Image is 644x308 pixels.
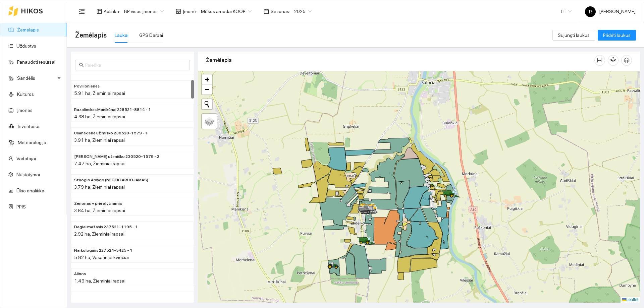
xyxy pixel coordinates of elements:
span: 3.84 ha, Žieminiai rapsai [74,208,125,213]
span: 4.38 ha, Žieminiai rapsai [74,114,125,119]
span: 3.79 ha, Žieminiai rapsai [74,184,125,190]
div: Žemėlapis [206,51,594,70]
span: 2.92 ha, Žieminiai rapsai [74,231,124,237]
span: layout [97,9,102,14]
span: 2025 [294,6,312,16]
span: 7.47 ha, Žieminiai rapsai [74,161,125,166]
span: 5.82 ha, Vasariniai kviečiai [74,255,129,260]
span: Žemėlapis [75,30,107,41]
span: Sezonas : [271,8,290,15]
a: Nustatymai [16,172,40,177]
a: Meteorologija [18,140,46,145]
span: BP visos įmonės [124,6,164,16]
span: LT [561,6,572,16]
button: menu-fold [75,5,89,18]
a: Užduotys [16,43,36,49]
span: Narkologinis 227524-5425 - 1 [74,247,132,254]
a: Leaflet [622,297,638,302]
a: PPIS [16,204,26,209]
span: 3.91 ha, Žieminiai rapsai [74,137,125,143]
a: Layers [202,114,217,129]
span: Įmonė : [183,8,197,15]
span: Aplinka : [104,8,120,15]
a: Ūkio analitika [16,188,44,193]
span: Povilionienės [74,83,100,89]
a: Vartotojai [16,156,36,161]
span: Sandėlis [17,71,55,85]
span: Nakvosienė už miško 230520-1579 - 2 [74,153,159,160]
a: Zoom in [202,74,212,84]
span: Razalinskas Manikūnai 228521-8814 - 1 [74,107,151,113]
span: column-width [595,58,605,63]
span: − [205,85,209,94]
span: Sujungti laukus [558,32,590,39]
span: R [589,6,592,17]
a: Įmonės [17,108,33,113]
span: + [205,75,209,83]
span: Variakojo Pamiškė 226525-9631 - 1 [74,294,143,301]
span: Pridėti laukus [603,32,631,39]
span: 1.49 ha, Žieminiai rapsai [74,278,125,284]
a: Sujungti laukus [552,33,595,38]
span: calendar [264,9,269,14]
a: Žemėlapis [17,27,39,33]
a: Panaudoti resursai [17,59,55,65]
div: Laukai [115,32,128,39]
div: GPS Darbai [139,32,163,39]
span: Alinos [74,271,86,277]
button: column-width [594,55,605,66]
span: Dagiai mažasis 237521-1195 - 1 [74,224,138,230]
span: [PERSON_NAME] [585,9,636,14]
span: Stuogio Arvydo (NEDEKLARUOJAMAS) [74,177,148,183]
a: Kultūros [17,91,34,97]
a: Inventorius [18,124,41,129]
span: 5.91 ha, Žieminiai rapsai [74,90,125,96]
span: shop [176,9,181,14]
a: Zoom out [202,84,212,95]
button: Initiate a new search [202,99,212,109]
button: Sujungti laukus [552,30,595,41]
button: Pridėti laukus [598,30,636,41]
span: Ulianskienė už miško 230520-1579 - 1 [74,130,148,136]
span: menu-fold [79,8,85,14]
span: Zenonas + prie alytnamio [74,200,122,207]
a: Pridėti laukus [598,33,636,38]
span: Mūšos aruodai KOOP [201,6,252,16]
input: Paieška [85,61,186,69]
span: search [79,63,84,67]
